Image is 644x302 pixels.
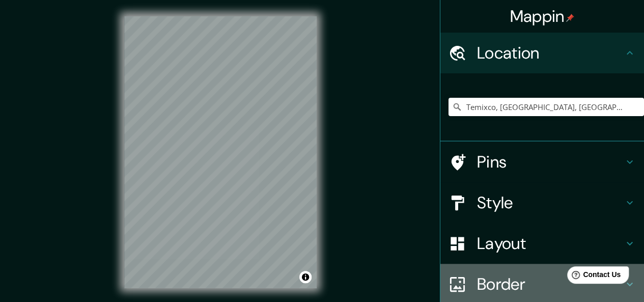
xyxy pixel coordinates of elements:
iframe: Help widget launcher [553,262,633,291]
h4: Location [477,43,624,63]
input: Pick your city or area [449,98,644,116]
img: pin-icon.png [566,14,574,22]
h4: Layout [477,233,624,254]
button: Toggle attribution [299,271,312,283]
div: Location [440,33,644,73]
div: Layout [440,223,644,264]
canvas: Map [124,16,317,288]
h4: Mappin [510,6,575,26]
h4: Border [477,274,624,294]
div: Pins [440,142,644,182]
h4: Pins [477,152,624,172]
div: Style [440,182,644,223]
h4: Style [477,193,624,213]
